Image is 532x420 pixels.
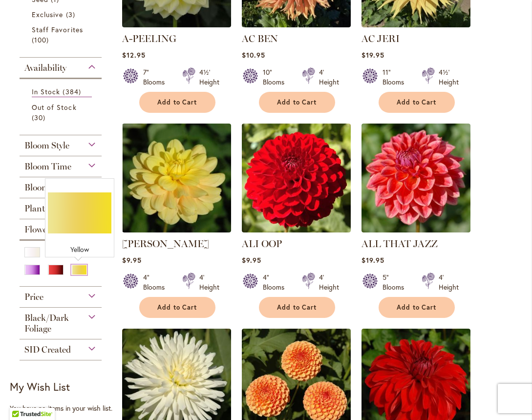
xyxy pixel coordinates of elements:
span: Staff Favorites [32,25,83,34]
span: 384 [63,86,83,97]
a: AHOY MATEY [122,225,231,234]
a: Staff Favorites [32,24,92,45]
img: ALL THAT JAZZ [362,124,470,232]
iframe: Launch Accessibility Center [7,385,35,413]
a: Out of Stock 30 [32,102,92,123]
div: 5" Blooms [383,273,410,292]
span: 100 [32,35,51,45]
button: Add to Cart [379,297,455,318]
span: Out of Stock [32,103,77,112]
div: 4' Height [199,273,219,292]
span: Bloom Style [24,140,69,151]
span: Plant Height [24,203,72,214]
a: AC JERI [362,33,400,44]
div: 4" Blooms [263,273,290,292]
div: You have no items in your wish list. [10,403,117,413]
div: 4' Height [319,67,339,87]
div: 4' Height [439,273,459,292]
span: 3 [66,9,78,20]
span: Black/Dark Foliage [24,313,69,334]
span: $19.95 [362,50,384,60]
button: Add to Cart [139,297,215,318]
span: SID Created [24,344,71,355]
div: 11" Blooms [383,67,410,87]
div: 4½' Height [439,67,459,87]
div: 4' Height [319,273,339,292]
span: In Stock [32,87,60,96]
img: ALI OOP [242,124,351,232]
button: Add to Cart [139,92,215,113]
a: AC BEN [242,20,351,29]
div: Yellow [48,245,111,254]
a: ALL THAT JAZZ [362,225,470,234]
span: $9.95 [242,255,261,265]
span: Availability [24,63,66,73]
div: 4½' Height [199,67,219,87]
span: Bloom Size [24,182,66,193]
a: ALI OOP [242,238,282,250]
div: 10" Blooms [263,67,290,87]
a: AC Jeri [362,20,470,29]
a: A-Peeling [122,20,231,29]
span: $19.95 [362,255,384,265]
span: Flower Color [24,224,73,235]
button: Add to Cart [259,92,335,113]
a: A-PEELING [122,33,176,44]
div: 4" Blooms [143,273,170,292]
span: Add to Cart [397,303,437,312]
span: $12.95 [122,50,146,60]
span: Bloom Time [24,161,71,172]
span: $9.95 [122,255,142,265]
span: Add to Cart [397,98,437,106]
a: In Stock 384 [32,86,92,97]
span: Add to Cart [277,303,317,312]
a: [PERSON_NAME] [122,238,209,250]
span: Exclusive [32,10,63,19]
a: ALL THAT JAZZ [362,238,438,250]
button: Add to Cart [259,297,335,318]
div: 7" Blooms [143,67,170,87]
span: Add to Cart [157,98,197,106]
span: $10.95 [242,50,265,60]
a: ALI OOP [242,225,351,234]
a: Exclusive [32,9,92,20]
span: Price [24,292,43,302]
strong: My Wish List [10,379,70,394]
span: 30 [32,112,48,123]
img: AHOY MATEY [122,124,231,232]
span: Add to Cart [157,303,197,312]
button: Add to Cart [379,92,455,113]
a: AC BEN [242,33,278,44]
span: Add to Cart [277,98,317,106]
